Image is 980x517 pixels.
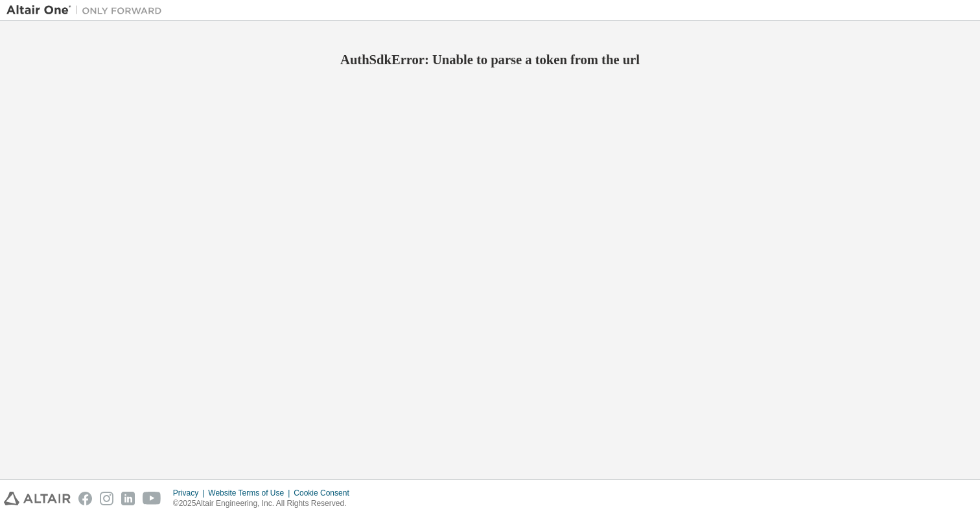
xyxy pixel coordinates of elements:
[6,51,974,68] h2: AuthSdkError: Unable to parse a token from the url
[294,488,356,498] div: Cookie Consent
[121,492,135,505] img: linkedin.svg
[100,492,113,505] img: instagram.svg
[4,492,71,505] img: altair_logo.svg
[78,492,92,505] img: facebook.svg
[143,492,161,505] img: youtube.svg
[173,498,357,509] p: © 2025 Altair Engineering, Inc. All Rights Reserved.
[173,488,208,498] div: Privacy
[208,488,294,498] div: Website Terms of Use
[6,4,169,17] img: Altair One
